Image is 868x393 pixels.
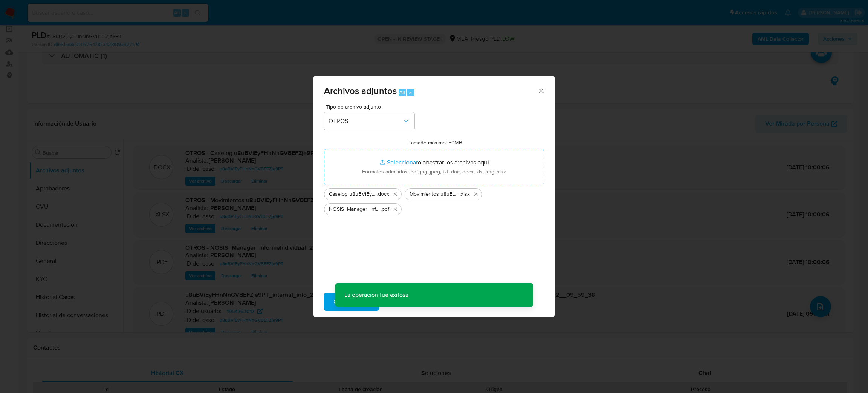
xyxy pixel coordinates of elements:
span: .pdf [381,206,389,213]
button: Cerrar [538,87,544,94]
span: Movimientos u8uBViEyFHnNnGVBEFZje9PT [410,190,460,198]
span: .docx [377,190,389,198]
span: OTROS [329,117,402,125]
button: Subir archivo [324,293,379,311]
span: Caselog u8uBViEyFHnNnGVBEFZje9PT_2025_09_02_08_43_17 [329,190,377,198]
label: Tamaño máximo: 50MB [408,139,462,146]
span: Subir archivo [334,293,370,310]
span: Alt [399,89,405,96]
span: .xlsx [460,190,470,198]
p: La operación fue exitosa [335,283,417,307]
span: NOSIS_Manager_InformeIndividual_27484507878_654924_20250902095134 [329,206,381,213]
button: Eliminar Caselog u8uBViEyFHnNnGVBEFZje9PT_2025_09_02_08_43_17.docx [391,190,400,199]
button: Eliminar Movimientos u8uBViEyFHnNnGVBEFZje9PT.xlsx [471,190,480,199]
button: OTROS [324,112,414,130]
span: Tipo de archivo adjunto [326,104,416,109]
span: Cancelar [392,293,417,310]
button: Eliminar NOSIS_Manager_InformeIndividual_27484507878_654924_20250902095134.pdf [391,205,400,214]
span: a [409,89,412,96]
ul: Archivos seleccionados [324,185,544,215]
span: Archivos adjuntos [324,84,397,97]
